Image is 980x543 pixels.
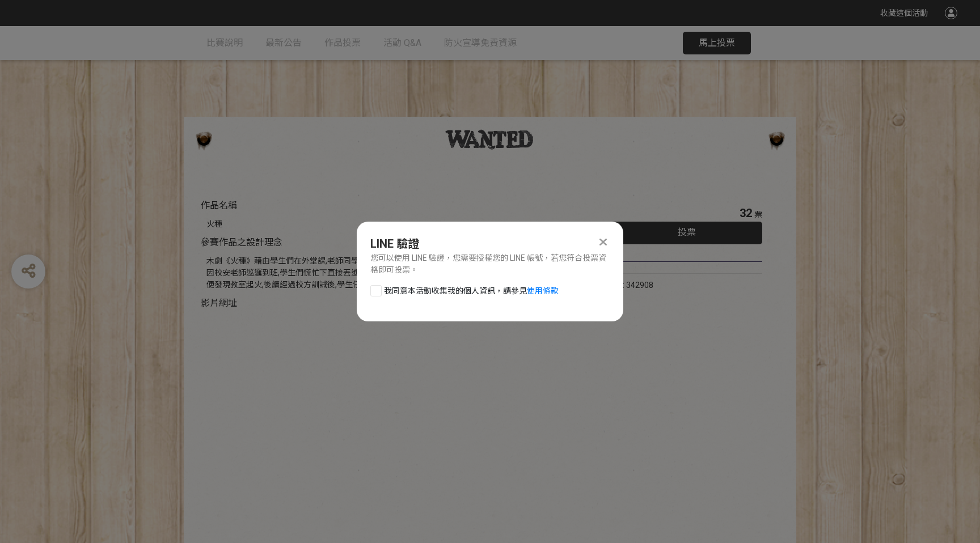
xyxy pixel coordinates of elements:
[754,210,762,219] span: 票
[527,286,559,295] a: 使用條款
[699,37,735,48] span: 馬上投票
[370,235,610,252] div: LINE 驗證
[384,285,559,297] span: 我同意本活動收集我的個人資訊，請參見
[611,281,653,290] span: SID: 342908
[324,37,361,48] span: 作品投票
[206,26,243,60] a: 比賽說明
[383,26,421,60] a: 活動 Q&A
[324,26,361,60] a: 作品投票
[201,237,282,248] span: 參賽作品之設計理念
[740,206,752,220] span: 32
[206,37,243,48] span: 比賽說明
[444,26,517,60] a: 防火宣導免費資源
[880,9,928,18] span: 收藏這個活動
[370,252,610,276] div: 您可以使用 LINE 驗證，您需要授權您的 LINE 帳號，若您符合投票資格即可投票。
[201,200,237,211] span: 作品名稱
[206,218,577,230] div: 火種
[265,26,302,60] a: 最新公告
[444,37,517,48] span: 防火宣導免費資源
[201,298,237,308] span: 影片網址
[678,227,696,237] span: 投票
[206,255,577,291] div: 木劇《火種》藉由學生們在外堂課,老師同學皆離開,一群學生違規在校內使用仙女棒等學校煙火防治類物品 因校安老師巡邏到班,學生們慌忙下直接丟進垃圾桶故離開班上,導致垃圾桶引發自燃,此時有學生返班拿東...
[383,37,421,48] span: 活動 Q&A
[265,37,302,48] span: 最新公告
[683,32,751,54] button: 馬上投票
